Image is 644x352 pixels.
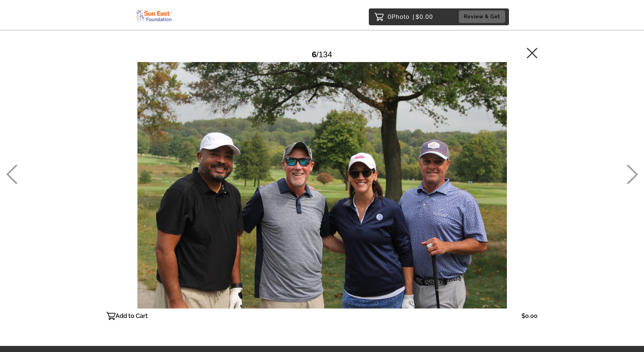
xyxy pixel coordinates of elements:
[312,47,332,62] div: /
[312,50,316,59] span: 6
[116,311,148,321] p: Add to Cart
[391,11,410,22] span: Photo
[459,10,507,23] a: Review & Get
[413,13,415,20] span: |
[521,311,538,321] p: $0.00
[459,10,505,23] button: Review & Get
[319,50,332,59] span: 134
[135,7,173,23] img: Snapphound Logo
[388,11,433,22] p: 0 $0.00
